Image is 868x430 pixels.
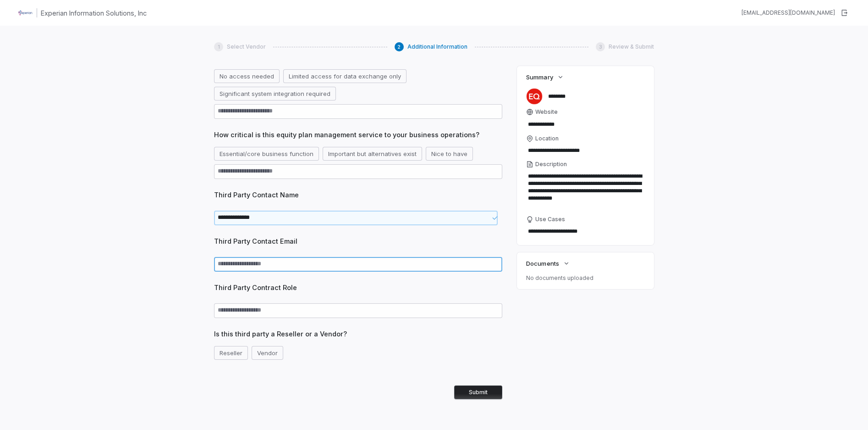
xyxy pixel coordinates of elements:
textarea: Description [526,170,645,212]
button: Important but alternatives exist [323,147,422,161]
button: Essential/core business function [214,147,319,161]
button: Documents [523,255,572,272]
div: [EMAIL_ADDRESS][DOMAIN_NAME] [742,9,835,17]
p: No documents uploaded [526,274,645,282]
button: Significant system integration required [214,87,336,101]
span: Third Party Contract Role [214,283,502,292]
span: Select Vendor [227,43,266,50]
button: Summary [523,69,566,85]
div: 2 [395,42,404,51]
input: Location [526,144,645,157]
span: Documents [526,259,559,268]
span: Third Party Contact Email [214,236,502,246]
span: Description [535,161,567,168]
div: 3 [596,42,605,51]
span: Additional Information [407,43,467,50]
button: Submit [454,385,502,399]
button: Nice to have [426,147,473,161]
h1: Experian Information Solutions, Inc [41,8,147,18]
span: How critical is this equity plan management service to your business operations? [214,130,502,140]
button: Vendor [252,346,283,360]
span: Is this third party a Reseller or a Vendor? [214,329,502,339]
textarea: Use Cases [526,225,645,238]
img: Clerk Logo [18,6,33,20]
button: Limited access for data exchange only [283,69,407,83]
span: Summary [526,73,553,81]
span: Third Party Contact Name [214,190,502,200]
div: 1 [214,42,223,51]
input: Website [526,118,629,131]
span: Location [535,135,559,142]
span: Review & Submit [609,43,654,50]
span: Use Cases [535,216,565,223]
span: Website [535,108,558,116]
button: No access needed [214,69,280,83]
button: Reseller [214,346,248,360]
